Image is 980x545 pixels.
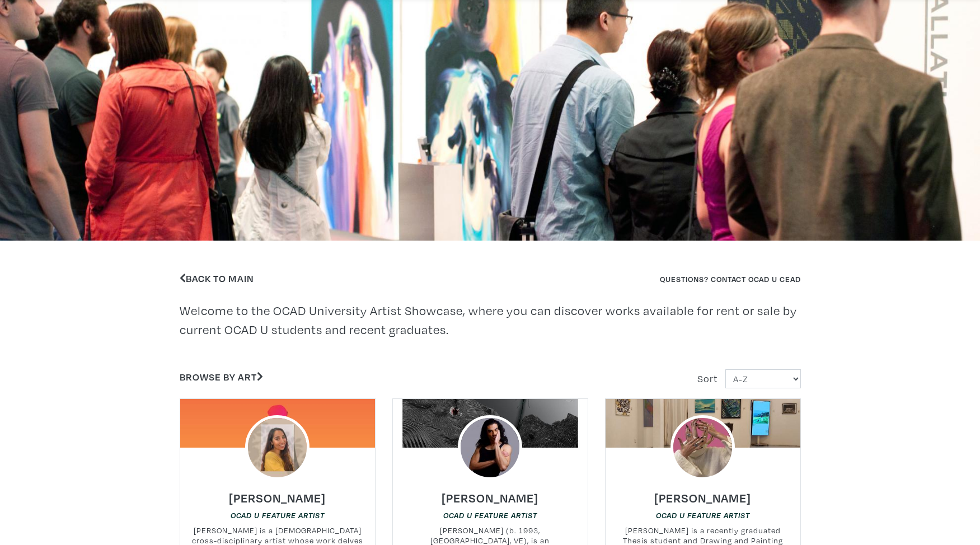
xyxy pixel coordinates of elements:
[231,511,325,520] em: OCAD U Feature Artist
[654,487,751,500] a: [PERSON_NAME]
[180,272,254,285] a: Back to Main
[245,415,310,480] img: phpThumb.php
[458,415,523,480] img: phpThumb.php
[180,370,263,383] a: Browse by Art
[231,510,325,520] a: OCAD U Feature Artist
[442,487,538,500] a: [PERSON_NAME]
[442,490,538,505] h6: [PERSON_NAME]
[660,274,801,284] a: Questions? Contact OCAD U CEAD
[670,415,735,480] img: phpThumb.php
[654,490,751,505] h6: [PERSON_NAME]
[229,490,326,505] h6: [PERSON_NAME]
[697,372,718,385] span: Sort
[180,301,801,339] p: Welcome to the OCAD University Artist Showcase, where you can discover works available for rent o...
[229,487,326,500] a: [PERSON_NAME]
[656,511,750,520] em: OCAD U Feature Artist
[656,510,750,520] a: OCAD U Feature Artist
[443,511,537,520] em: OCAD U Feature Artist
[443,510,537,520] a: OCAD U Feature Artist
